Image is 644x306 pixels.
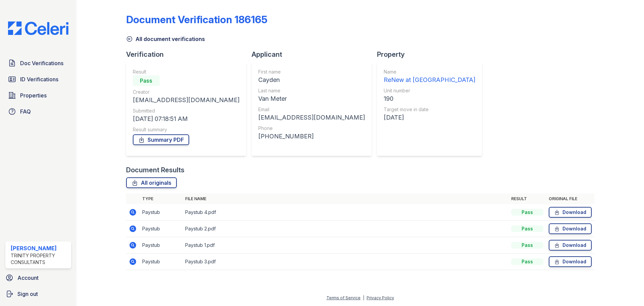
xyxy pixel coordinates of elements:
td: Paystub [140,254,182,270]
div: [PHONE_NUMBER] [258,132,365,141]
td: Paystub 2.pdf [182,221,508,237]
div: [EMAIL_ADDRESS][DOMAIN_NAME] [133,95,239,105]
a: Download [549,223,592,234]
div: ReNew at [GEOGRAPHIC_DATA] [384,75,475,85]
th: Result [508,193,546,204]
div: First name [258,69,365,75]
div: [EMAIL_ADDRESS][DOMAIN_NAME] [258,113,365,122]
td: Paystub [140,221,182,237]
span: FAQ [20,107,31,116]
div: | [363,295,364,300]
a: All originals [126,177,177,188]
div: Pass [511,209,543,216]
a: Summary PDF [133,134,189,145]
div: Document Verification 186165 [126,13,267,26]
td: Paystub 4.pdf [182,204,508,221]
div: Applicant [252,50,377,59]
div: Property [377,50,487,59]
a: Sign out [3,287,74,301]
div: Cayden [258,75,365,85]
span: Doc Verifications [20,59,63,67]
a: Name ReNew at [GEOGRAPHIC_DATA] [384,69,475,85]
a: Terms of Service [326,295,361,300]
div: Name [384,69,475,75]
span: Properties [20,91,47,99]
a: Download [549,256,592,267]
div: Result [133,69,239,75]
td: Paystub 1.pdf [182,237,508,254]
div: Pass [133,75,160,86]
div: Verification [126,50,252,59]
div: Van Meter [258,94,365,103]
a: FAQ [5,105,71,118]
div: Creator [133,89,239,95]
div: Result summary [133,126,239,133]
a: ID Verifications [5,73,71,86]
div: [DATE] [384,113,475,122]
div: Pass [511,242,543,249]
a: Doc Verifications [5,56,71,70]
td: Paystub 3.pdf [182,254,508,270]
th: File name [182,193,508,204]
div: Submitted [133,107,239,114]
img: CE_Logo_Blue-a8612792a0a2168367f1c8372b55b34899dd931a85d93a1a3d3e32e68fde9ad4.png [3,21,74,35]
th: Original file [546,193,594,204]
div: [PERSON_NAME] [11,244,68,252]
div: Phone [258,125,365,132]
a: Account [3,271,74,285]
a: All document verifications [126,35,205,43]
div: Trinity Property Consultants [11,252,68,266]
span: ID Verifications [20,75,58,83]
div: Last name [258,87,365,94]
span: Sign out [17,290,38,298]
a: Properties [5,89,71,102]
a: Download [549,207,592,218]
div: Unit number [384,87,475,94]
div: Email [258,106,365,113]
td: Paystub [140,237,182,254]
div: 190 [384,94,475,103]
div: Target move in date [384,106,475,113]
div: [DATE] 07:18:51 AM [133,114,239,124]
div: Document Results [126,165,184,175]
div: Pass [511,225,543,232]
th: Type [140,193,182,204]
a: Download [549,240,592,251]
td: Paystub [140,204,182,221]
a: Privacy Policy [367,295,394,300]
div: Pass [511,258,543,265]
span: Account [17,274,39,282]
